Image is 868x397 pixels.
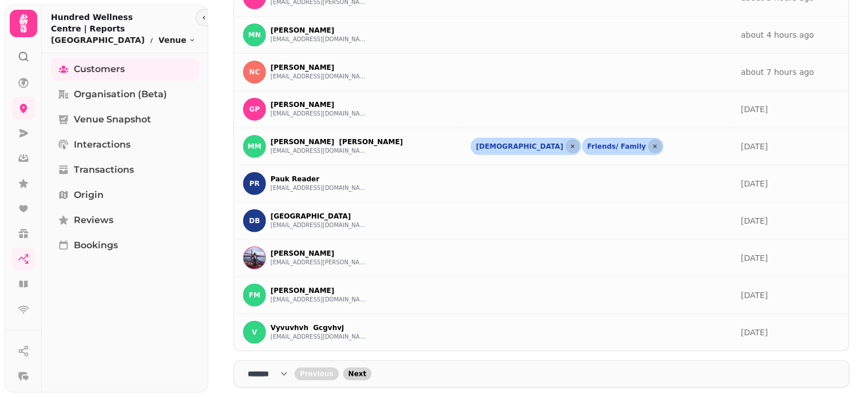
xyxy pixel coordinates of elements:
[51,34,145,46] p: [GEOGRAPHIC_DATA]
[74,138,130,152] span: Interactions
[51,133,199,156] a: Interactions
[249,68,260,76] span: NC
[295,368,339,380] button: back
[51,184,199,207] a: Origin
[51,108,199,131] a: Venue Snapshot
[271,109,368,118] button: [EMAIL_ADDRESS][DOMAIN_NAME]
[271,221,368,230] button: [EMAIL_ADDRESS][DOMAIN_NAME]
[252,328,257,336] span: V
[248,142,261,150] span: MM
[741,216,768,225] a: [DATE]
[249,105,260,113] span: GP
[51,11,196,34] h2: Hundred Wellness Centre | Reports
[271,323,368,332] p: Vyvuvhvh Gcgvhvj
[348,371,367,378] span: Next
[74,163,134,177] span: Transactions
[74,213,113,227] span: Reviews
[741,68,814,77] a: about 7 hours ago
[741,142,768,151] a: [DATE]
[271,258,368,267] button: [EMAIL_ADDRESS][PERSON_NAME][DOMAIN_NAME]
[51,83,199,106] a: Organisation (beta)
[476,142,564,151] span: [DEMOGRAPHIC_DATA]
[741,105,768,114] a: [DATE]
[248,31,261,39] span: MN
[271,286,368,295] p: [PERSON_NAME]
[51,34,196,46] nav: breadcrumb
[271,332,368,342] button: [EMAIL_ADDRESS][DOMAIN_NAME]
[271,212,368,221] p: [GEOGRAPHIC_DATA]
[51,209,199,232] a: Reviews
[271,137,403,146] p: [PERSON_NAME] [PERSON_NAME]
[51,158,199,181] a: Transactions
[741,30,814,39] a: about 4 hours ago
[271,249,368,258] p: [PERSON_NAME]
[74,62,125,76] span: Customers
[741,328,768,337] a: [DATE]
[741,179,768,188] a: [DATE]
[249,180,260,188] span: PR
[588,142,647,151] span: Friends/ Family
[271,63,368,72] p: [PERSON_NAME]
[271,184,368,193] button: [EMAIL_ADDRESS][DOMAIN_NAME]
[74,88,167,101] span: Organisation (beta)
[42,53,208,392] nav: Tabs
[343,368,372,380] button: next
[300,371,334,378] span: Previous
[51,234,199,257] a: Bookings
[249,217,260,225] span: DB
[271,72,368,81] button: [EMAIL_ADDRESS][DOMAIN_NAME]
[271,35,368,44] button: [EMAIL_ADDRESS][DOMAIN_NAME]
[271,100,368,109] p: [PERSON_NAME]
[74,188,104,202] span: Origin
[158,34,196,46] button: Venue
[271,295,368,304] button: [EMAIL_ADDRESS][DOMAIN_NAME]
[233,360,850,388] nav: Pagination
[51,58,199,81] a: Customers
[271,174,368,184] p: Pauk Reader
[74,239,118,252] span: Bookings
[244,247,265,269] img: I C
[74,113,151,126] span: Venue Snapshot
[271,26,368,35] p: [PERSON_NAME]
[271,146,368,156] button: [EMAIL_ADDRESS][DOMAIN_NAME]
[741,253,768,263] a: [DATE]
[249,291,260,299] span: FM
[741,291,768,300] a: [DATE]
